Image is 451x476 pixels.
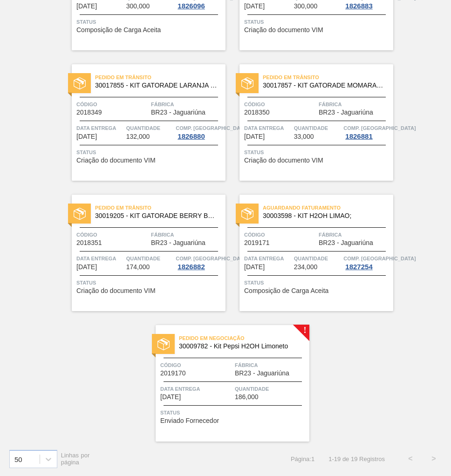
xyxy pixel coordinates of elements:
[343,123,416,133] span: Comp. Carga
[244,278,391,287] span: Status
[263,82,386,89] span: 30017857 - KIT GATORADE MOMARACUJA NF23
[422,447,445,470] button: >
[14,455,22,463] div: 50
[244,230,316,239] span: Código
[76,254,124,263] span: Data entrega
[343,263,374,271] div: 1827254
[294,3,318,10] span: 300,000
[235,394,259,401] span: 186,000
[76,100,149,109] span: Código
[76,157,156,164] span: Criação do documento VIM
[58,64,225,181] a: statusPedido em Trânsito30017855 - KIT GATORADE LARANJA NF23Código2018349FábricaBR23 - Jaguariúna...
[126,264,150,271] span: 174,000
[160,360,232,370] span: Código
[235,370,289,377] span: BR23 - Jaguariúna
[179,333,309,343] span: Pedido em Negociação
[76,287,156,294] span: Criação do documento VIM
[244,27,323,34] span: Criação do documento VIM
[76,148,223,157] span: Status
[328,456,385,462] span: 1 - 19 de 19 Registros
[263,203,393,212] span: Aguardando Faturamento
[126,3,150,10] span: 300,000
[157,338,170,350] img: status
[244,3,265,10] span: 30/08/2025
[76,123,124,133] span: Data entrega
[244,133,265,140] span: 30/08/2025
[244,157,323,164] span: Criação do documento VIM
[58,195,225,311] a: statusPedido em Trânsito30019205 - KIT GATORADE BERRY BLUECódigo2018351FábricaBR23 - JaguariúnaDa...
[319,100,391,109] span: Fábrica
[343,2,374,10] div: 1826883
[95,82,218,89] span: 30017855 - KIT GATORADE LARANJA NF23
[235,360,307,370] span: Fábrica
[151,109,205,116] span: BR23 - Jaguariúna
[244,17,391,27] span: Status
[76,3,97,10] span: 29/08/2025
[343,254,416,263] span: Comp. Carga
[76,109,102,116] span: 2018349
[76,27,161,34] span: Composição de Carga Aceita
[294,254,342,263] span: Quantidade
[241,208,253,220] img: status
[160,384,232,394] span: Data entrega
[95,212,218,219] span: 30019205 - KIT GATORADE BERRY BLUE
[176,254,223,271] a: Comp. [GEOGRAPHIC_DATA]1826882
[343,123,391,140] a: Comp. [GEOGRAPHIC_DATA]1826881
[176,2,206,10] div: 1826096
[241,77,253,89] img: status
[179,343,302,350] span: 30009782 - Kit Pepsi H2OH Limoneto
[176,123,248,133] span: Comp. Carga
[76,17,223,27] span: Status
[74,77,86,89] img: status
[244,109,270,116] span: 2018350
[263,212,386,219] span: 30003598 - KIT H2OH LIMAO;
[126,133,150,140] span: 132,000
[151,100,223,109] span: Fábrica
[74,208,86,220] img: status
[343,133,374,140] div: 1826881
[151,230,223,239] span: Fábrica
[225,195,393,311] a: statusAguardando Faturamento30003598 - KIT H2OH LIMAO;Código2019171FábricaBR23 - JaguariúnaData e...
[244,264,265,271] span: 31/08/2025
[76,230,149,239] span: Código
[244,123,292,133] span: Data entrega
[294,264,318,271] span: 234,000
[319,230,391,239] span: Fábrica
[160,408,307,417] span: Status
[95,203,225,212] span: Pedido em Trânsito
[244,148,391,157] span: Status
[235,384,307,394] span: Quantidade
[319,109,373,116] span: BR23 - Jaguariúna
[61,452,90,466] span: Linhas por página
[76,239,102,246] span: 2018351
[263,73,393,82] span: Pedido em Trânsito
[151,239,205,246] span: BR23 - Jaguariúna
[126,254,174,263] span: Quantidade
[160,394,181,401] span: 31/08/2025
[176,254,248,263] span: Comp. Carga
[176,263,206,271] div: 1826882
[294,133,314,140] span: 33,000
[126,123,174,133] span: Quantidade
[76,278,223,287] span: Status
[142,325,309,442] a: !statusPedido em Negociação30009782 - Kit Pepsi H2OH LimonetoCódigo2019170FábricaBR23 - Jaguariún...
[225,64,393,181] a: statusPedido em Trânsito30017857 - KIT GATORADE MOMARACUJA NF23Código2018350FábricaBR23 - Jaguari...
[244,239,270,246] span: 2019171
[95,73,225,82] span: Pedido em Trânsito
[76,264,97,271] span: 30/08/2025
[160,417,219,424] span: Enviado Fornecedor
[160,370,186,377] span: 2019170
[76,133,97,140] span: 30/08/2025
[176,123,223,140] a: Comp. [GEOGRAPHIC_DATA]1826880
[294,123,342,133] span: Quantidade
[343,254,391,271] a: Comp. [GEOGRAPHIC_DATA]1827254
[244,100,316,109] span: Código
[399,447,422,470] button: <
[319,239,373,246] span: BR23 - Jaguariúna
[244,254,292,263] span: Data entrega
[244,287,328,294] span: Composição de Carga Aceita
[176,133,206,140] div: 1826880
[291,456,314,462] span: Página : 1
